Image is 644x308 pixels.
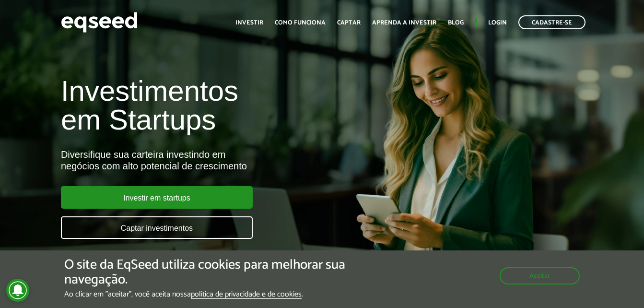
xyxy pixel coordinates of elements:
[61,186,253,209] a: Investir em startups
[61,149,369,172] div: Diversifique sua carteira investindo em negócios com alto potencial de crescimento
[372,20,436,26] a: Aprenda a investir
[500,267,580,284] button: Aceitar
[337,20,361,26] a: Captar
[488,20,507,26] a: Login
[191,291,302,299] a: política de privacidade e de cookies
[275,20,326,26] a: Como funciona
[64,290,374,299] p: Ao clicar em "aceitar", você aceita nossa .
[64,258,374,287] h5: O site da EqSeed utiliza cookies para melhorar sua navegação.
[518,15,585,29] a: Cadastre-se
[61,77,369,134] h1: Investimentos em Startups
[448,20,464,26] a: Blog
[61,10,138,35] img: EqSeed
[61,216,253,239] a: Captar investimentos
[235,20,263,26] a: Investir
